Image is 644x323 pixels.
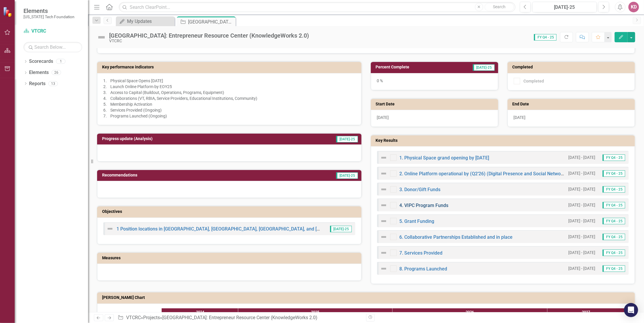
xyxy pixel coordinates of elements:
span: [DATE]-25 [330,226,352,232]
a: VTCRC [126,315,141,320]
h3: Progress update (Analysis) [102,137,280,141]
img: Not Defined [380,249,387,256]
div: [DATE]-25 [535,4,595,11]
img: ClearPoint Strategy [3,7,13,17]
a: Reports [29,80,45,87]
a: 8. Programs Launched [400,266,447,272]
span: FY Q4 - 25 [603,265,625,272]
h3: Objectives [102,209,359,214]
div: 2026 [393,308,547,316]
div: 2024 [163,308,238,316]
span: FY Q4 - 25 [603,202,625,208]
a: 7. Services Provided [400,250,443,256]
a: Scorecards [29,58,53,65]
div: [GEOGRAPHIC_DATA]: Entrepreneur Resource Center (KnowledgeWorks 2.0) [109,32,309,39]
a: Elements [29,69,49,76]
a: 1. Physical Space grand opening by [DATE] [400,155,489,161]
div: 26 [52,70,61,75]
img: Not Defined [107,225,114,232]
h3: End Date [513,102,632,106]
input: Search Below... [23,42,82,52]
div: [GEOGRAPHIC_DATA]: Entrepreneur Resource Center (KnowledgeWorks 2.0) [188,18,234,26]
small: [DATE] - [DATE] [568,202,595,208]
a: 1 Position locations in [GEOGRAPHIC_DATA], [GEOGRAPHIC_DATA], [GEOGRAPHIC_DATA], and [GEOGRAPHIC_... [116,226,515,232]
div: [GEOGRAPHIC_DATA]: Entrepreneur Resource Center (KnowledgeWorks 2.0) [162,315,317,320]
h3: Measures [102,256,359,260]
small: [DATE] - [DATE] [568,218,595,224]
div: » » [118,314,361,321]
a: Projects [143,315,160,320]
h3: Percent Complete [376,65,448,69]
span: FY Q4 - 25 [603,218,625,224]
a: 5. Grant Funding [400,218,435,224]
a: 3. Donor/Gift Funds [400,187,441,192]
img: Not Defined [380,154,387,161]
a: 6. Collaborative Partnerships Established and in place [400,234,513,240]
button: [DATE]-25 [533,2,597,12]
span: FY Q4 - 25 [603,170,625,177]
small: [DATE] - [DATE] [568,155,595,160]
small: [DATE] - [DATE] [568,250,595,255]
div: 2027 [547,308,625,316]
small: [DATE] - [DATE] [568,186,595,192]
div: Open Intercom Messenger [624,303,638,317]
span: Elements [23,7,75,14]
span: FY Q4 - 25 [534,34,557,41]
a: 4. VIPC Program Funds [400,203,449,208]
h3: Completed [513,65,632,69]
div: 0 % [371,73,498,90]
div: 2025 [238,308,393,316]
span: [DATE]-25 [336,136,358,142]
input: Search ClearPoint... [119,2,515,12]
span: FY Q4 - 25 [603,250,625,256]
span: [DATE] [377,115,389,120]
a: VTCRC [23,28,82,35]
button: Search [485,3,514,11]
h3: Key Results [376,138,632,143]
img: Not Defined [380,202,387,209]
span: FY Q4 - 25 [603,234,625,240]
img: Not Defined [97,33,106,42]
span: FY Q4 - 25 [603,186,625,193]
a: 2. Online Platform operational by (Q2’26) (Digital Presence and Social Network) [400,171,567,176]
span: [DATE] [514,115,526,120]
small: [DATE] - [DATE] [568,171,595,176]
h3: Recommendations [102,173,259,177]
div: VTCRC [109,39,309,43]
a: My Updates [117,18,173,25]
button: KD [628,2,639,12]
h3: Start Date [376,102,495,106]
img: Not Defined [380,170,387,177]
span: FY Q4 - 25 [603,154,625,161]
span: [DATE]-25 [336,172,358,179]
small: [US_STATE] Tech Foundation [23,14,75,19]
h3: [PERSON_NAME] Chart [102,295,632,300]
p: 1. Physical Space Opens [DATE] 2. Launch Online Platform by EOY25 3. Access to Capital (Buildout,... [103,78,355,119]
img: Not Defined [380,218,387,225]
small: [DATE] - [DATE] [568,234,595,240]
h3: Key performance indicators [102,65,359,69]
div: 13 [48,81,58,86]
img: Not Defined [380,186,387,193]
span: [DATE]-25 [473,64,495,71]
div: My Updates [127,18,173,25]
img: Not Defined [380,233,387,240]
span: Search [493,4,506,9]
small: [DATE] - [DATE] [568,266,595,271]
img: Not Defined [380,265,387,272]
div: 1 [56,59,65,64]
